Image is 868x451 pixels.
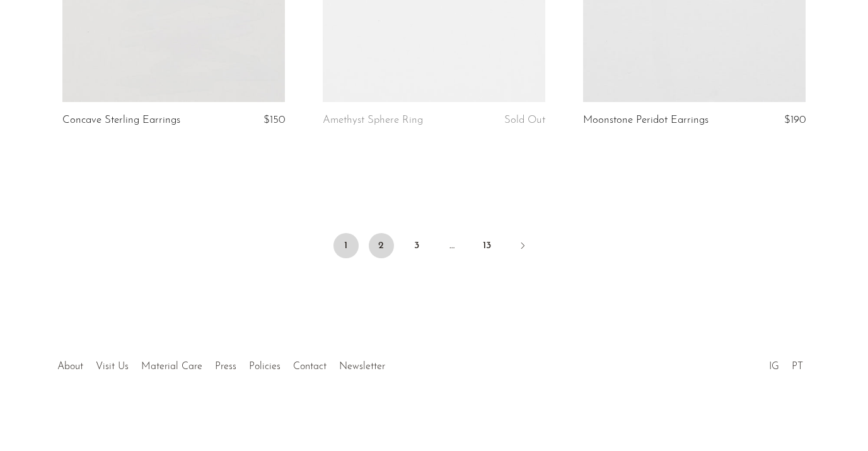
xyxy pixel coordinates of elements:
[51,351,391,375] ul: Quick links
[784,115,806,125] span: $190
[293,362,327,372] a: Contact
[96,362,129,372] a: Visit Us
[263,115,285,125] span: $150
[141,362,202,372] a: Material Care
[792,362,803,372] a: PT
[583,115,709,126] a: Moonstone Peridot Earrings
[369,233,394,258] a: 2
[333,233,359,258] span: 1
[404,233,429,258] a: 3
[769,362,779,372] a: IG
[504,115,545,125] span: Sold Out
[215,362,236,372] a: Press
[249,362,281,372] a: Policies
[57,362,83,372] a: About
[763,351,809,375] ul: Social Medias
[510,233,535,261] a: Next
[475,233,500,258] a: 13
[323,115,423,126] a: Amethyst Sphere Ring
[62,115,180,126] a: Concave Sterling Earrings
[439,233,465,258] span: …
